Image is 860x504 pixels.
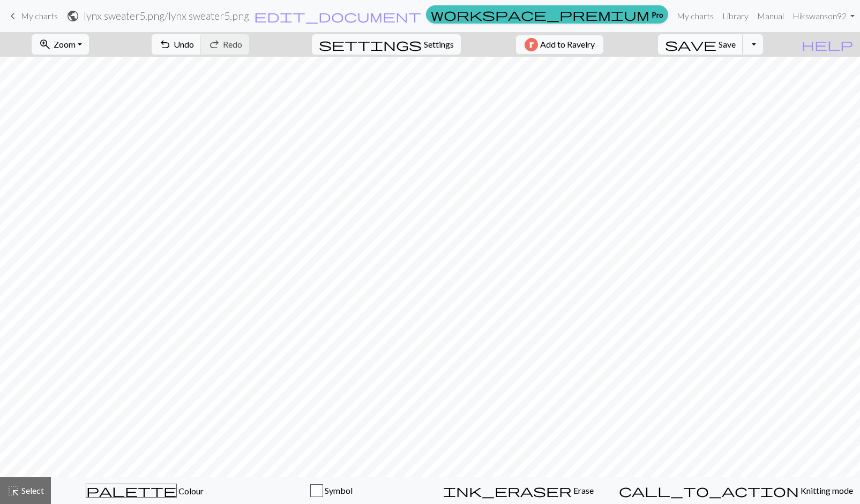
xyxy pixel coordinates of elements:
span: undo [159,37,171,52]
span: Zoom [54,39,76,49]
span: Settings [424,38,454,51]
button: Zoom [32,34,89,55]
span: public [66,9,79,24]
button: SettingsSettings [312,34,461,55]
span: Save [719,39,736,49]
a: Library [718,5,753,27]
a: Manual [753,5,788,27]
a: Pro [426,5,668,24]
span: Undo [174,39,194,49]
span: Add to Ravelry [540,38,595,51]
button: Save [658,34,743,55]
span: Select [20,485,44,495]
h2: lynx sweater5.png / lynx sweater5.png [84,10,249,22]
span: workspace_premium [431,7,649,22]
span: palette [86,483,176,498]
span: settings [319,37,422,52]
span: edit_document [254,9,421,24]
span: Symbol [323,485,353,495]
i: Settings [319,38,422,51]
a: Hikswanson92 [788,5,859,27]
span: keyboard_arrow_left [6,9,19,24]
span: zoom_in [39,37,51,52]
span: save [665,37,716,52]
span: Knitting mode [799,485,853,495]
span: My charts [21,11,58,21]
span: highlight_alt [7,483,20,498]
button: Add to Ravelry [516,35,603,54]
span: Erase [572,485,594,495]
button: Undo [152,34,201,55]
span: ink_eraser [443,483,572,498]
button: Erase [425,477,612,504]
span: Colour [177,486,204,496]
button: Knitting mode [612,477,860,504]
a: My charts [672,5,718,27]
button: Colour [51,477,238,504]
img: Ravelry [525,38,538,51]
span: call_to_action [619,483,799,498]
span: help [802,37,853,52]
a: My charts [6,7,58,25]
button: Symbol [238,477,425,504]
